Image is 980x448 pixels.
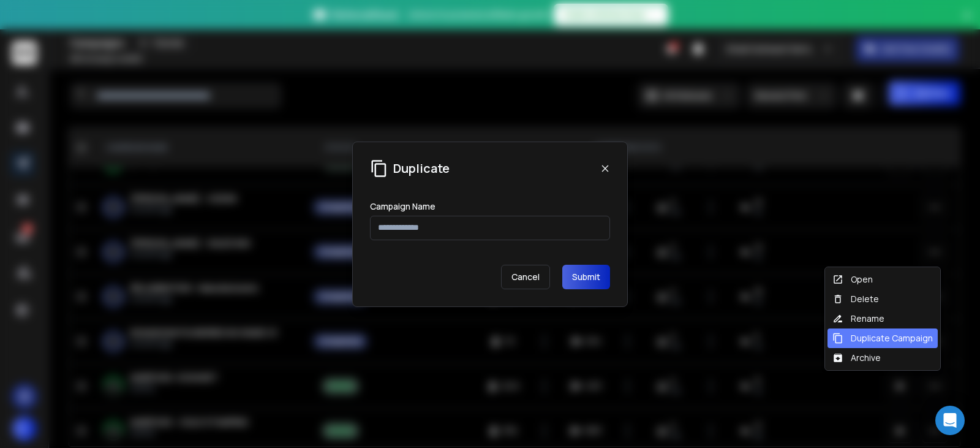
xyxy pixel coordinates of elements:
h1: Duplicate [393,160,450,177]
label: Campaign Name [370,202,435,211]
div: Rename [832,313,884,325]
div: Open [832,273,873,286]
div: Open Intercom Messenger [935,406,965,435]
div: Delete [832,293,879,305]
button: Submit [562,265,610,289]
p: Cancel [501,265,550,289]
div: Archive [832,352,881,364]
div: Duplicate Campaign [832,332,933,344]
